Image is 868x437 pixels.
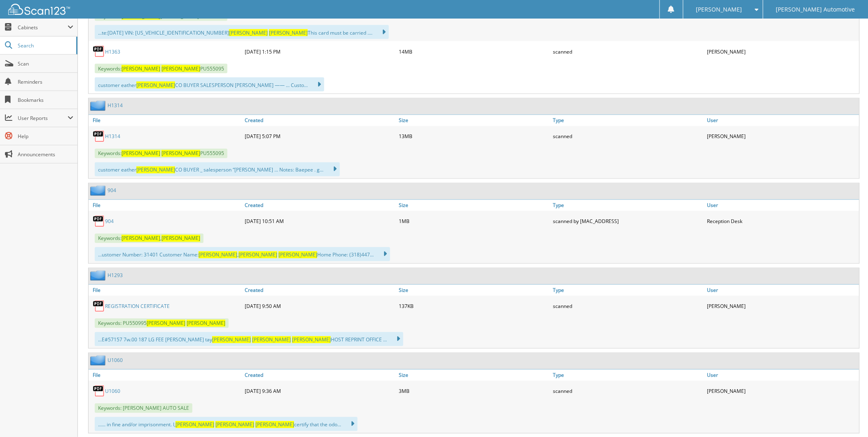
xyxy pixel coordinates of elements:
span: [PERSON_NAME] [122,150,160,157]
span: [PERSON_NAME] Automotive [776,7,855,12]
a: H1314 [105,133,120,140]
a: Size [397,285,551,296]
a: Created [243,200,397,211]
a: Created [243,370,397,381]
div: [DATE] 5:07 PM [243,128,397,145]
a: H1363 [105,48,120,55]
a: User [705,115,859,126]
span: [PERSON_NAME] [136,82,175,89]
img: folder2.png [90,101,108,111]
span: [PERSON_NAME] [175,421,214,428]
img: PDF.png [93,300,105,312]
img: scan123-logo-white.svg [8,4,70,15]
a: U1060 [108,357,123,364]
div: scanned by [MAC_ADDRESS] [551,213,705,230]
span: [PERSON_NAME] [269,29,308,36]
div: ...ustomer Number: 31401 Customer Name: , Home Phone: (318)447... [95,247,390,261]
div: customer eather CO BUYER SALESPERSON [PERSON_NAME] —— ... Custo... [95,78,324,92]
a: Created [243,285,397,296]
img: PDF.png [93,130,105,143]
img: PDF.png [93,385,105,397]
span: Keywords: [PERSON_NAME] AUTO SALE [95,404,192,413]
div: [DATE] 10:51 AM [243,213,397,230]
span: [PERSON_NAME] [252,336,291,343]
a: REGISTRATION CERTIFICATE [105,303,170,310]
div: [PERSON_NAME] [705,298,859,315]
div: [PERSON_NAME] [705,383,859,399]
a: Type [551,370,705,381]
a: File [89,115,243,126]
span: [PERSON_NAME] [122,235,160,242]
span: Keywords: PU555095 [95,64,227,73]
span: Keywords: PU550995 [95,319,229,328]
a: File [89,285,243,296]
span: [PERSON_NAME] [161,150,200,157]
div: 14MB [397,43,551,60]
div: scanned [551,298,705,315]
a: Size [397,370,551,381]
img: PDF.png [93,215,105,228]
a: Created [243,115,397,126]
span: Scan [18,60,73,67]
span: [PERSON_NAME] [122,65,160,72]
a: User [705,370,859,381]
span: [PERSON_NAME] [215,421,254,428]
a: User [705,285,859,296]
a: 904 [105,218,114,225]
div: ...... in fine and/or imprisonment. I, certify that the odo... [95,417,358,431]
span: Search [18,42,72,49]
span: Bookmarks [18,96,73,103]
div: [PERSON_NAME] [705,128,859,145]
span: User Reports [18,115,68,122]
div: [DATE] 1:15 PM [243,43,397,60]
img: PDF.png [93,45,105,58]
a: Type [551,285,705,296]
div: [DATE] 9:50 AM [243,298,397,315]
span: Announcements [18,151,73,158]
a: File [89,370,243,381]
a: Type [551,200,705,211]
span: Keywords: PU555095 [95,149,227,158]
span: [PERSON_NAME] [292,336,331,343]
a: H1314 [108,102,123,109]
span: [PERSON_NAME] [696,7,742,12]
a: Size [397,200,551,211]
iframe: Chat Widget [827,397,868,437]
span: [PERSON_NAME] [229,29,268,36]
span: Reminders [18,78,73,85]
span: Cabinets [18,24,68,31]
a: 904 [108,187,116,194]
span: [PERSON_NAME] [255,421,294,428]
div: scanned [551,383,705,399]
div: customer eather CO BUYER _ salesperson “[PERSON_NAME] ... Notes: Baepee . g... [95,162,340,176]
span: [PERSON_NAME] [212,336,251,343]
a: U1060 [105,388,120,395]
div: [DATE] 9:36 AM [243,383,397,399]
span: [PERSON_NAME] [161,235,200,242]
div: ...E#57157 7w.00 187 LG FEE [PERSON_NAME] tay HOST REPRINT OFFICE ... [95,332,403,346]
span: [PERSON_NAME] [239,251,277,258]
img: folder2.png [90,186,108,196]
div: ...te:[DATE] VIN: [US_VEHICLE_IDENTIFICATION_NUMBER] This card must be carried .... [95,25,389,39]
div: 13MB [397,128,551,145]
span: [PERSON_NAME] [278,251,317,258]
a: User [705,200,859,211]
span: [PERSON_NAME] [187,320,225,327]
a: File [89,200,243,211]
div: [PERSON_NAME] [705,43,859,60]
span: Help [18,133,73,140]
span: [PERSON_NAME] [147,320,185,327]
a: Size [397,115,551,126]
div: Reception Desk [705,213,859,230]
div: scanned [551,43,705,60]
span: Keywords: , [95,234,204,243]
span: [PERSON_NAME] [199,251,237,258]
img: folder2.png [90,355,108,366]
div: 137KB [397,298,551,315]
img: folder2.png [90,270,108,281]
div: scanned [551,128,705,145]
div: 1MB [397,213,551,230]
a: H1293 [108,272,123,279]
span: [PERSON_NAME] [161,65,200,72]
